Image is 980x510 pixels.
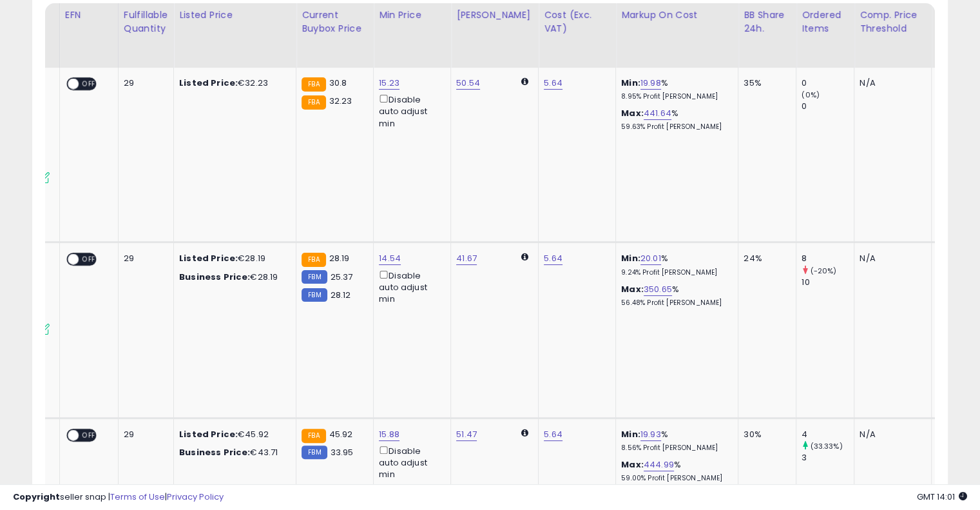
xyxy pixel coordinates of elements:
[124,8,168,35] div: Fulfillable Quantity
[621,458,644,471] b: Max:
[379,444,441,481] div: Disable auto adjust min
[544,428,562,441] a: 5.64
[621,429,728,453] div: %
[802,90,820,100] small: (0%)
[860,253,921,264] div: N/A
[802,429,854,440] div: 4
[179,428,238,440] b: Listed Price:
[302,253,325,267] small: FBA
[302,288,327,302] small: FBM
[802,253,854,264] div: 8
[802,277,854,288] div: 10
[179,77,238,89] b: Listed Price:
[621,459,728,483] div: %
[302,95,325,110] small: FBA
[802,101,854,112] div: 0
[621,444,728,453] p: 8.56% Profit [PERSON_NAME]
[331,271,353,283] span: 25.37
[124,429,164,440] div: 29
[179,446,250,458] b: Business Price:
[302,77,325,92] small: FBA
[329,252,350,264] span: 28.19
[379,268,441,306] div: Disable auto adjust min
[179,8,291,22] div: Listed Price
[860,429,921,440] div: N/A
[167,491,224,503] a: Privacy Policy
[179,429,286,440] div: €45.92
[79,254,99,265] span: OFF
[621,253,728,277] div: %
[644,107,671,120] a: 441.64
[329,95,352,107] span: 32.23
[124,253,164,264] div: 29
[379,8,445,22] div: Min Price
[179,252,238,264] b: Listed Price:
[179,271,286,283] div: €28.19
[802,77,854,89] div: 0
[621,77,728,101] div: %
[79,79,99,90] span: OFF
[744,253,786,264] div: 24%
[860,8,926,35] div: Comp. Price Threshold
[744,8,791,35] div: BB Share 24h.
[79,429,99,440] span: OFF
[621,284,728,308] div: %
[329,428,353,440] span: 45.92
[640,77,661,90] a: 19.98
[644,283,672,296] a: 350.65
[621,107,644,119] b: Max:
[456,77,480,90] a: 50.54
[640,428,661,441] a: 19.93
[179,447,286,458] div: €43.71
[179,271,250,283] b: Business Price:
[124,77,164,89] div: 29
[621,123,728,132] p: 59.63% Profit [PERSON_NAME]
[456,252,477,265] a: 41.67
[917,491,967,503] span: 2025-10-13 14:01 GMT
[621,283,644,295] b: Max:
[379,77,399,90] a: 15.23
[621,268,728,277] p: 9.24% Profit [PERSON_NAME]
[331,446,354,458] span: 33.95
[379,428,399,441] a: 15.88
[13,491,60,503] strong: Copyright
[302,429,325,443] small: FBA
[329,77,347,89] span: 30.8
[456,8,533,22] div: [PERSON_NAME]
[379,92,441,130] div: Disable auto adjust min
[616,3,738,68] th: The percentage added to the cost of goods (COGS) that forms the calculator for Min & Max prices.
[644,458,674,471] a: 444.99
[302,270,327,284] small: FBM
[802,8,849,35] div: Ordered Items
[621,108,728,132] div: %
[456,428,477,441] a: 51.47
[110,491,165,503] a: Terms of Use
[331,289,351,301] span: 28.12
[802,452,854,464] div: 3
[621,77,640,89] b: Min:
[302,446,327,459] small: FBM
[810,266,836,276] small: (-20%)
[810,441,842,451] small: (33.33%)
[744,429,786,440] div: 30%
[621,252,640,264] b: Min:
[302,8,368,35] div: Current Buybox Price
[379,252,401,265] a: 14.54
[544,77,562,90] a: 5.64
[860,77,921,89] div: N/A
[621,8,733,22] div: Markup on Cost
[179,253,286,264] div: €28.19
[621,92,728,101] p: 8.95% Profit [PERSON_NAME]
[621,299,728,308] p: 56.48% Profit [PERSON_NAME]
[179,77,286,89] div: €32.23
[544,8,610,35] div: Cost (Exc. VAT)
[621,428,640,440] b: Min:
[544,252,562,265] a: 5.64
[640,252,661,265] a: 20.01
[13,491,224,504] div: seller snap | |
[744,77,786,89] div: 35%
[65,8,113,22] div: EFN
